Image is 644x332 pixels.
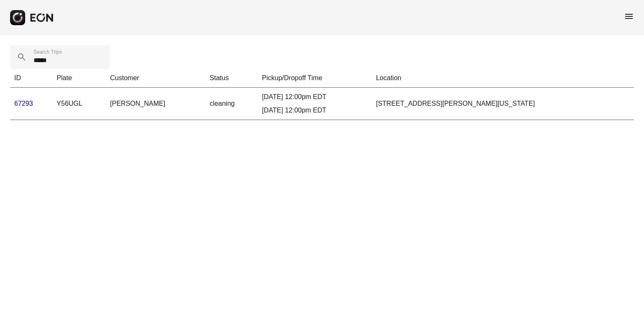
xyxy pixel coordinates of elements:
[52,88,106,120] td: Y56UGL
[262,105,368,115] div: [DATE] 12:00pm EDT
[258,69,372,88] th: Pickup/Dropoff Time
[624,11,634,21] span: menu
[205,69,258,88] th: Status
[34,49,62,55] label: Search Trips
[52,69,106,88] th: Plate
[10,69,52,88] th: ID
[205,88,258,120] td: cleaning
[14,100,33,107] a: 67293
[262,92,368,102] div: [DATE] 12:00pm EDT
[106,88,206,120] td: [PERSON_NAME]
[372,88,634,120] td: [STREET_ADDRESS][PERSON_NAME][US_STATE]
[106,69,206,88] th: Customer
[372,69,634,88] th: Location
